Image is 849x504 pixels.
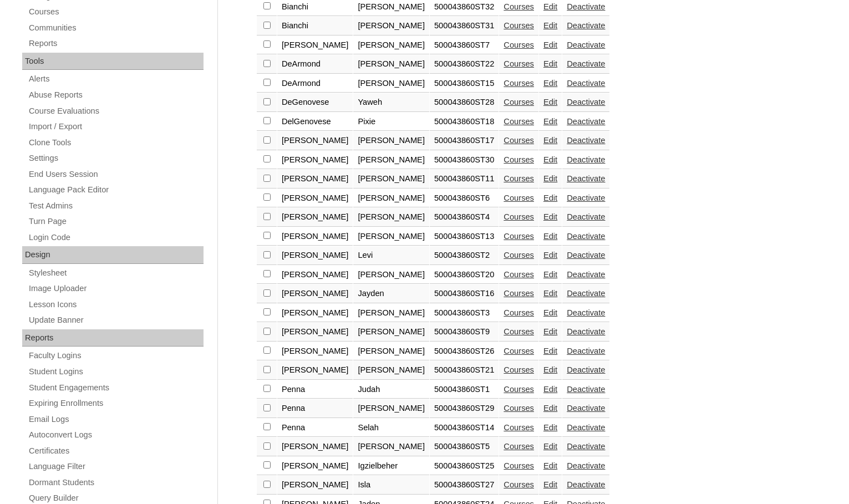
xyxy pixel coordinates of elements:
[353,476,429,495] td: Isla
[28,5,204,19] a: Courses
[430,361,499,380] td: 500043860ST21
[430,151,499,170] td: 500043860ST30
[28,104,204,118] a: Course Evaluations
[28,37,204,50] a: Reports
[567,347,605,355] a: Deactivate
[504,404,534,413] a: Courses
[430,246,499,265] td: 500043860ST2
[353,457,429,476] td: Igzielbeher
[277,246,353,265] td: [PERSON_NAME]
[353,36,429,55] td: [PERSON_NAME]
[353,284,429,303] td: Jayden
[504,98,534,106] a: Courses
[504,385,534,394] a: Courses
[28,396,204,410] a: Expiring Enrollments
[28,21,204,35] a: Communities
[567,40,605,49] a: Deactivate
[567,385,605,394] a: Deactivate
[567,251,605,259] a: Deactivate
[277,323,353,342] td: [PERSON_NAME]
[353,55,429,74] td: [PERSON_NAME]
[543,461,557,470] a: Edit
[567,155,605,164] a: Deactivate
[430,380,499,399] td: 500043860ST1
[543,155,557,164] a: Edit
[28,120,204,134] a: Import / Export
[353,266,429,284] td: [PERSON_NAME]
[277,36,353,55] td: [PERSON_NAME]
[567,423,605,432] a: Deactivate
[567,480,605,489] a: Deactivate
[277,17,353,35] td: Bianchi
[353,189,429,208] td: [PERSON_NAME]
[504,79,534,88] a: Courses
[277,284,353,303] td: [PERSON_NAME]
[277,457,353,476] td: [PERSON_NAME]
[504,442,534,451] a: Courses
[353,361,429,380] td: [PERSON_NAME]
[543,79,557,88] a: Edit
[567,289,605,298] a: Deactivate
[353,93,429,112] td: Yaweh
[28,266,204,280] a: Stylesheet
[28,381,204,395] a: Student Engagements
[567,174,605,183] a: Deactivate
[277,208,353,227] td: [PERSON_NAME]
[277,170,353,189] td: [PERSON_NAME]
[28,428,204,442] a: Autoconvert Logs
[543,423,557,432] a: Edit
[277,266,353,284] td: [PERSON_NAME]
[430,399,499,418] td: 500043860ST29
[277,380,353,399] td: Penna
[28,183,204,197] a: Language Pack Editor
[277,74,353,93] td: DeArmond
[277,342,353,361] td: [PERSON_NAME]
[277,304,353,323] td: [PERSON_NAME]
[543,21,557,30] a: Edit
[567,21,605,30] a: Deactivate
[353,304,429,323] td: [PERSON_NAME]
[277,55,353,74] td: DeArmond
[543,385,557,394] a: Edit
[504,136,534,145] a: Courses
[504,40,534,49] a: Courses
[28,444,204,458] a: Certificates
[28,151,204,165] a: Settings
[28,167,204,181] a: End Users Session
[28,413,204,426] a: Email Logs
[353,208,429,227] td: [PERSON_NAME]
[567,117,605,126] a: Deactivate
[430,131,499,150] td: 500043860ST17
[543,270,557,279] a: Edit
[430,227,499,246] td: 500043860ST13
[353,113,429,131] td: Pixie
[430,208,499,227] td: 500043860ST4
[543,442,557,451] a: Edit
[543,251,557,259] a: Edit
[567,194,605,202] a: Deactivate
[28,313,204,327] a: Update Banner
[277,131,353,150] td: [PERSON_NAME]
[567,59,605,68] a: Deactivate
[543,136,557,145] a: Edit
[543,308,557,317] a: Edit
[277,419,353,437] td: Penna
[28,215,204,228] a: Turn Page
[353,437,429,456] td: [PERSON_NAME]
[504,347,534,355] a: Courses
[567,327,605,336] a: Deactivate
[28,476,204,490] a: Dormant Students
[504,289,534,298] a: Courses
[504,327,534,336] a: Courses
[353,399,429,418] td: [PERSON_NAME]
[28,282,204,296] a: Image Uploader
[430,74,499,93] td: 500043860ST15
[543,194,557,202] a: Edit
[277,93,353,112] td: DeGenovese
[430,36,499,55] td: 500043860ST7
[28,460,204,474] a: Language Filter
[353,246,429,265] td: Levi
[543,59,557,68] a: Edit
[22,246,204,264] div: Design
[353,17,429,35] td: [PERSON_NAME]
